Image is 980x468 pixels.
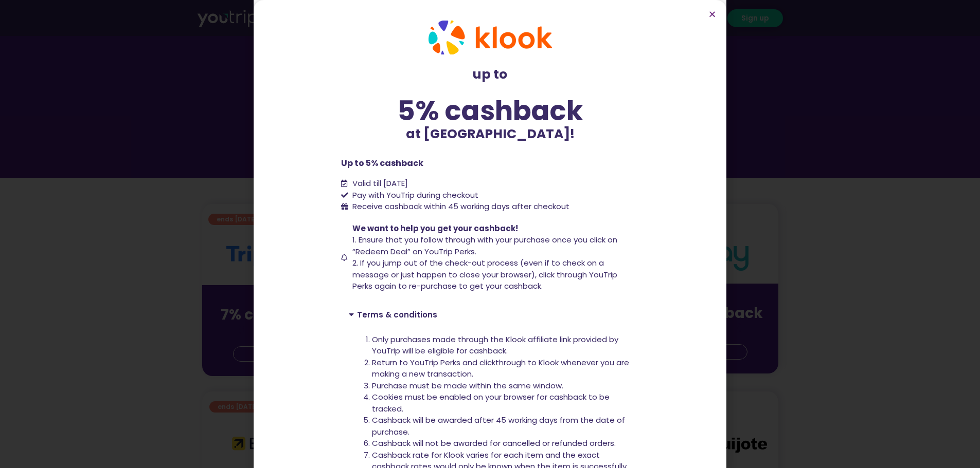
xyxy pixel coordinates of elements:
[372,391,632,415] li: Cookies must be enabled on your browser for cashback to be tracked.
[350,190,478,201] span: Pay with YouTrip during checkout
[352,234,617,257] span: 1. Ensure that you follow through with your purchase once you click on “Redeem Deal” on YouTrip P...
[341,303,639,326] div: Terms & conditions
[350,201,569,213] span: Receive cashback within 45 working days after checkout
[341,157,639,170] p: Up to 5% cashback
[357,309,437,320] a: Terms & conditions
[350,178,408,190] span: Valid till [DATE]
[352,223,518,234] span: We want to help you get your cashback!
[341,124,639,144] p: at [GEOGRAPHIC_DATA]!
[352,257,617,291] span: 2. If you jump out of the check-out process (even if to check on a message or just happen to clos...
[372,438,632,450] li: Cashback will not be awarded for cancelled or refunded orders.
[341,97,639,124] div: 5% cashback
[372,357,632,380] li: Return to YouTrip Perks and clickthrough to Klook whenever you are making a new transaction.
[708,10,716,18] a: Close
[372,334,632,357] li: Only purchases made through the Klook affiliate link provided by YouTrip will be eligible for cas...
[372,380,632,392] li: Purchase must be made within the same window.
[341,65,639,84] p: up to
[372,415,632,438] li: Cashback will be awarded after 45 working days from the date of purchase.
